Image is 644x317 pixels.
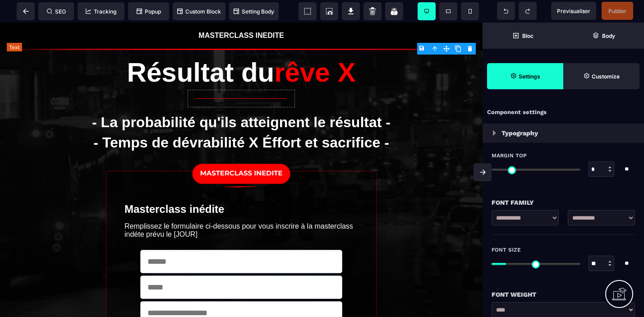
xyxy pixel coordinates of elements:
span: Open Style Manager [563,63,639,89]
span: Font Size [492,246,521,253]
span: Settings [487,63,563,89]
img: 204faf8e3ea6a26df9b9b1147ecb76f0_BONUS_OFFERTS.png [185,135,298,167]
div: Font Family [492,197,635,208]
span: Open Layer Manager [563,23,644,49]
span: Margin Top [492,152,527,159]
strong: Customize [592,73,620,80]
span: Publier [608,8,626,14]
div: Font Weight [492,289,635,300]
span: Open Blocks [483,23,563,49]
span: SEO [47,8,66,15]
strong: Body [602,32,615,39]
strong: Bloc [522,32,534,39]
span: Tracking [86,8,116,15]
div: Component settings [483,104,644,121]
span: Setting Body [234,8,274,15]
img: loading [492,130,496,136]
text: Remplissez le formulaire ci-dessous pour vous inscrire à la masterclass indéte prévu le [JOUR] [124,198,358,218]
h1: Résultat du [45,34,437,66]
span: View components [299,2,317,20]
h1: - La probabilité qu'ils atteignent le résultat - - Temps de dévrabilité X Éffort et sacrifice - [45,85,437,135]
span: Popup [137,8,161,15]
span: Screenshot [320,2,338,20]
h2: Masterclass inédite [124,176,358,198]
span: Custom Block [177,8,221,15]
span: rêve X [274,35,355,65]
text: MASTERCLASS INEDITE [7,7,476,19]
strong: Settings [519,73,540,80]
span: Preview [551,2,596,20]
span: Previsualiser [557,8,590,14]
p: Typography [501,128,538,138]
